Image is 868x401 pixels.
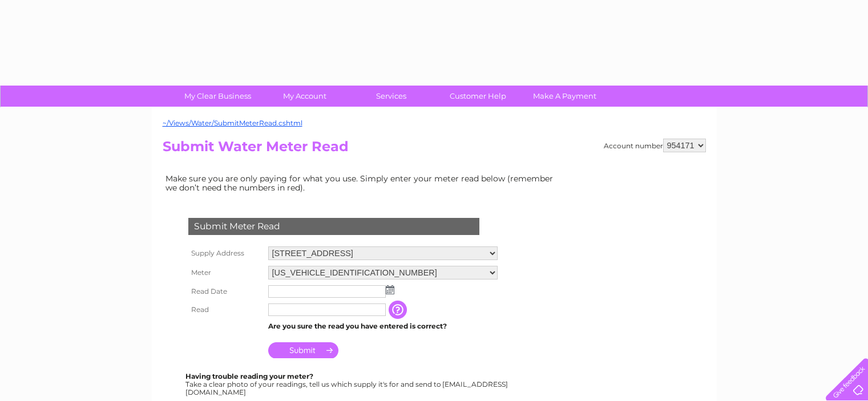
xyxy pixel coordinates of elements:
[604,139,706,152] div: Account number
[518,86,612,107] a: Make A Payment
[389,301,409,319] input: Information
[185,372,313,380] b: Having trouble reading your meter?
[185,282,265,301] th: Read Date
[163,171,562,195] td: Make sure you are only paying for what you use. Simply enter your meter read below (remember we d...
[163,119,302,127] a: ~/Views/Water/SubmitMeterRead.cshtml
[185,263,265,282] th: Meter
[185,244,265,263] th: Supply Address
[257,86,352,107] a: My Account
[265,319,500,334] td: Are you sure the read you have entered is correct?
[431,86,525,107] a: Customer Help
[344,86,438,107] a: Services
[386,285,394,294] img: ...
[171,86,265,107] a: My Clear Business
[268,342,338,358] input: Submit
[188,218,479,235] div: Submit Meter Read
[163,139,706,160] h2: Submit Water Meter Read
[185,301,265,319] th: Read
[185,372,510,396] div: Take a clear photo of your readings, tell us which supply it's for and send to [EMAIL_ADDRESS][DO...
